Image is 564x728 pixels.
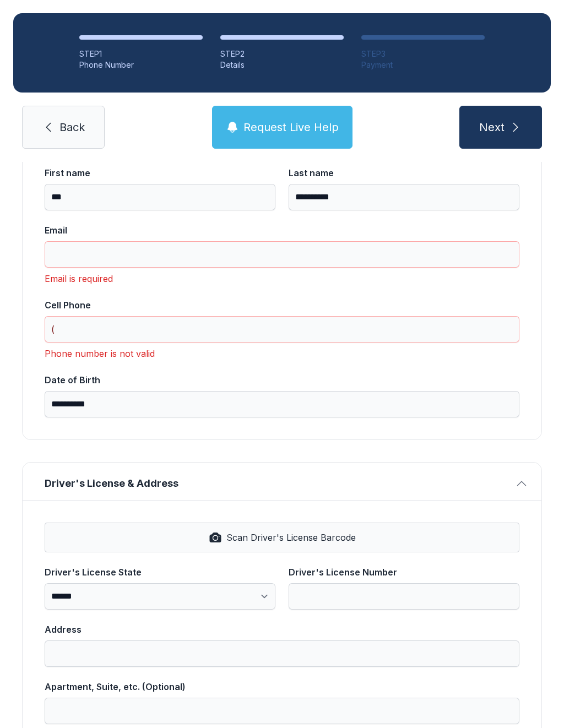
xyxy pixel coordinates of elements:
[45,391,519,417] input: Date of Birth
[45,640,519,667] input: Address
[361,48,485,59] div: STEP 3
[289,583,519,610] input: Driver's License Number
[220,48,344,59] div: STEP 2
[361,59,485,70] div: Payment
[45,698,519,724] input: Apartment, Suite, etc. (Optional)
[289,566,519,579] div: Driver's License Number
[45,241,519,268] input: Email
[45,373,519,387] div: Date of Birth
[45,476,511,491] span: Driver's License & Address
[45,583,275,610] select: Driver's License State
[289,184,519,210] input: Last name
[479,119,505,135] span: Next
[45,184,275,210] input: First name
[45,680,519,693] div: Apartment, Suite, etc. (Optional)
[79,59,203,70] div: Phone Number
[243,119,339,135] span: Request Live Help
[45,298,519,312] div: Cell Phone
[45,272,519,285] div: Email is required
[45,316,519,343] input: Cell Phone
[45,623,519,636] div: Address
[45,566,275,579] div: Driver's License State
[79,48,203,59] div: STEP 1
[45,166,275,180] div: First name
[226,531,356,544] span: Scan Driver's License Barcode
[45,224,519,237] div: Email
[23,463,541,500] button: Driver's License & Address
[289,166,519,180] div: Last name
[45,347,519,360] div: Phone number is not valid
[220,59,344,70] div: Details
[59,119,85,135] span: Back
